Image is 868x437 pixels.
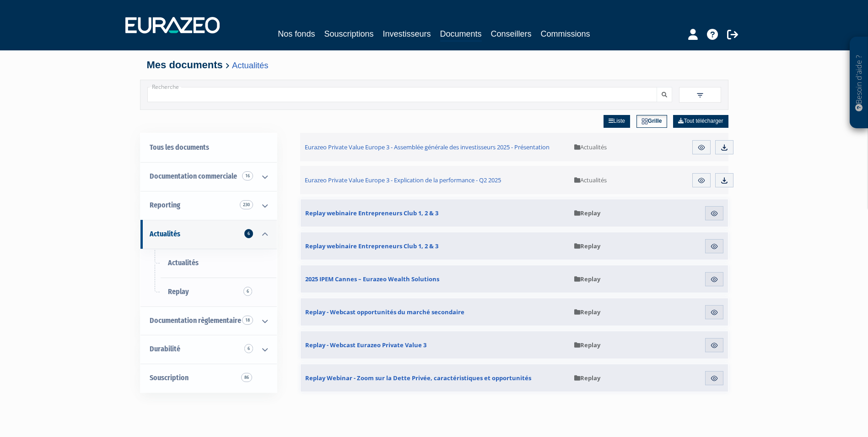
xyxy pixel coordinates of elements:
span: 86 [241,373,252,382]
a: Actualités 6 [140,220,277,249]
a: Commissions [541,27,590,40]
a: Liste [604,115,630,128]
a: Tous les documents [140,133,277,162]
span: Replay [574,374,600,382]
span: Documentation règlementaire [150,316,241,325]
a: Durabilité 6 [140,335,277,364]
span: 6 [244,229,253,238]
a: Souscription86 [140,364,277,393]
img: filter.svg [696,91,704,99]
span: Replay - Webcast opportunités du marché secondaire [305,308,464,316]
span: 16 [242,171,253,180]
a: Replay - Webcast Eurazeo Private Value 3 [301,331,570,359]
span: Replay webinaire Entrepreneurs Club 1, 2 & 3 [305,242,438,250]
h4: Mes documents [147,60,722,71]
input: Recherche [147,87,657,102]
img: eye.svg [710,341,718,350]
a: Replay6 [140,278,277,306]
span: 6 [243,287,252,296]
a: Actualités [232,60,268,70]
img: eye.svg [710,242,718,251]
span: Actualités [168,258,199,267]
span: Souscription [150,373,189,382]
span: 6 [244,344,253,353]
a: 2025 IPEM Cannes – Eurazeo Wealth Solutions [301,265,570,293]
span: Durabilité [150,344,180,353]
a: Grille [636,115,667,128]
a: Actualités [140,249,277,278]
img: eye.svg [697,143,706,152]
a: Replay webinaire Entrepreneurs Club 1, 2 & 3 [301,199,570,227]
img: eye.svg [710,275,718,284]
p: Besoin d'aide ? [854,42,864,124]
img: download.svg [720,176,728,185]
a: Conseillers [491,27,532,40]
span: 18 [242,316,253,325]
span: Replay [574,209,600,217]
a: Investisseurs [383,27,431,40]
span: Reporting [150,201,180,209]
img: eye.svg [710,374,718,382]
img: eye.svg [697,176,706,185]
span: 2025 IPEM Cannes – Eurazeo Wealth Solutions [305,275,439,283]
a: Documentation règlementaire 18 [140,306,277,335]
img: 1732889491-logotype_eurazeo_blanc_rvb.png [125,17,220,33]
span: Replay Webinar - Zoom sur la Dette Privée, caractéristiques et opportunités [305,374,531,382]
a: Eurazeo Private Value Europe 3 - Explication de la performance - Q2 2025 [300,166,570,194]
span: Actualités [574,176,607,184]
a: Souscriptions [324,27,373,40]
span: Replay - Webcast Eurazeo Private Value 3 [305,341,426,349]
span: Documentation commerciale [150,172,237,180]
span: Replay [574,341,600,349]
a: Nos fonds [278,27,315,40]
a: Replay Webinar - Zoom sur la Dette Privée, caractéristiques et opportunités [301,364,570,392]
span: Eurazeo Private Value Europe 3 - Assemblée générale des investisseurs 2025 - Présentation [305,143,550,151]
a: Documentation commerciale 16 [140,162,277,191]
a: Reporting 230 [140,191,277,220]
span: Replay [168,287,189,296]
span: Replay [574,242,600,250]
span: Replay [574,275,600,283]
img: eye.svg [710,209,718,218]
a: Replay - Webcast opportunités du marché secondaire [301,298,570,326]
img: eye.svg [710,308,718,317]
span: 230 [240,200,253,209]
a: Tout télécharger [673,115,728,128]
img: download.svg [720,143,728,152]
span: Actualités [574,143,607,151]
a: Eurazeo Private Value Europe 3 - Assemblée générale des investisseurs 2025 - Présentation [300,133,570,161]
span: Replay webinaire Entrepreneurs Club 1, 2 & 3 [305,209,438,217]
span: Actualités [150,229,180,238]
img: grid.svg [642,118,648,125]
a: Replay webinaire Entrepreneurs Club 1, 2 & 3 [301,232,570,260]
a: Documents [440,27,482,42]
span: Eurazeo Private Value Europe 3 - Explication de la performance - Q2 2025 [305,176,501,184]
span: Replay [574,308,600,316]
